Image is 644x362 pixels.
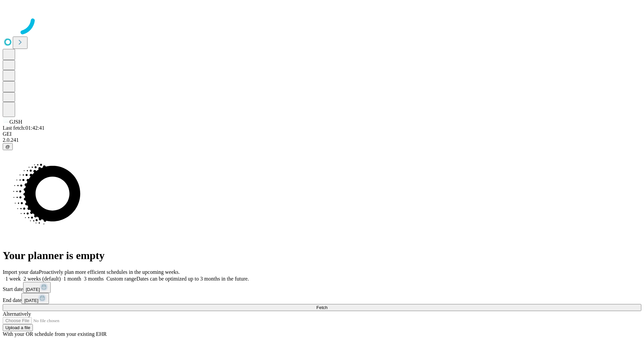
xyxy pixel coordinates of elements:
[63,276,81,282] span: 1 month
[3,269,39,275] span: Import your data
[3,249,641,262] h1: Your planner is empty
[21,293,49,304] button: [DATE]
[316,305,327,310] span: Fetch
[23,282,51,293] button: [DATE]
[26,287,40,292] span: [DATE]
[3,293,641,304] div: End date
[3,137,641,143] div: 2.0.241
[24,298,38,303] span: [DATE]
[3,304,641,311] button: Fetch
[137,276,249,282] span: Dates can be optimized up to 3 months in the future.
[3,125,45,131] span: Last fetch: 01:42:41
[3,143,13,150] button: @
[106,276,136,282] span: Custom range
[3,131,641,137] div: GEI
[3,324,33,331] button: Upload a file
[5,144,10,149] span: @
[84,276,104,282] span: 3 months
[3,282,641,293] div: Start date
[23,276,61,282] span: 2 weeks (default)
[3,311,31,317] span: Alternatively
[3,331,107,337] span: With your OR schedule from your existing EHR
[39,269,180,275] span: Proactively plan more efficient schedules in the upcoming weeks.
[5,276,21,282] span: 1 week
[9,119,22,125] span: GJSH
